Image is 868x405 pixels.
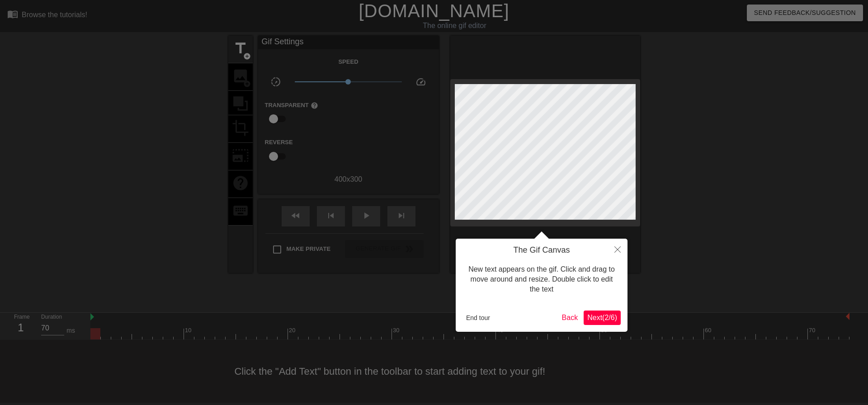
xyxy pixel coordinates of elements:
[462,245,621,255] h4: The Gif Canvas
[558,311,582,325] button: Back
[584,311,621,325] button: Next
[462,255,621,304] div: New text appears on the gif. Click and drag to move around and resize. Double click to edit the text
[608,239,627,259] button: Close
[462,311,494,325] button: End tour
[587,314,617,321] span: Next ( 2 / 6 )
